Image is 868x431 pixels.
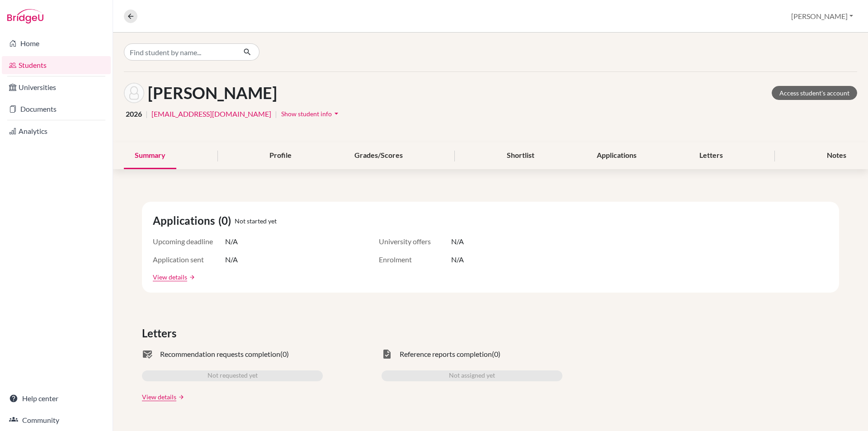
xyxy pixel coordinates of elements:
div: Notes [816,142,857,169]
span: (0) [492,349,500,360]
i: arrow_drop_down [332,109,341,118]
span: Upcoming deadline [153,236,225,247]
span: Letters [142,325,180,341]
a: Help center [2,389,111,407]
button: Show student infoarrow_drop_down [281,107,341,121]
a: Home [2,34,111,52]
img: Bridge-U [7,9,43,24]
div: Summary [124,142,176,169]
span: N/A [451,236,464,247]
span: Not started yet [235,216,277,226]
a: Community [2,411,111,429]
span: Not requested yet [208,370,258,381]
span: University offers [379,236,451,247]
div: Letters [689,142,734,169]
a: Access student's account [772,86,857,100]
img: Prathyush Thankachan's avatar [124,83,144,103]
span: Application sent [153,254,225,265]
a: arrow_forward [176,394,184,400]
span: task [382,349,392,360]
a: View details [142,392,176,402]
span: Show student info [281,110,332,118]
span: Enrolment [379,254,451,265]
a: Universities [2,78,111,96]
div: Shortlist [496,142,545,169]
span: (0) [280,349,289,360]
span: Recommendation requests completion [160,349,280,360]
input: Find student by name... [124,43,236,61]
span: Applications [153,213,218,229]
span: N/A [225,236,238,247]
span: 2026 [126,109,142,119]
span: N/A [451,254,464,265]
span: (0) [218,213,235,229]
h1: [PERSON_NAME] [148,83,277,103]
div: Profile [259,142,302,169]
a: Students [2,56,111,74]
span: N/A [225,254,238,265]
span: | [146,109,148,119]
a: Documents [2,100,111,118]
button: [PERSON_NAME] [787,8,857,25]
a: [EMAIL_ADDRESS][DOMAIN_NAME] [151,109,271,119]
span: Reference reports completion [400,349,492,360]
span: | [275,109,277,119]
span: mark_email_read [142,349,153,360]
a: Analytics [2,122,111,140]
a: arrow_forward [187,274,195,280]
div: Grades/Scores [344,142,414,169]
a: View details [153,272,187,282]
span: Not assigned yet [449,370,495,381]
div: Applications [586,142,647,169]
